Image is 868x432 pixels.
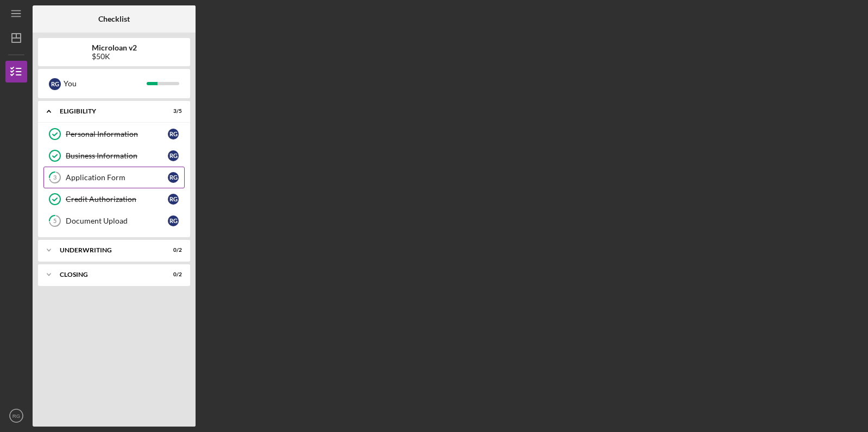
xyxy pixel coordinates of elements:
div: R G [168,150,179,161]
div: Business Information [66,151,168,160]
div: Application Form [66,173,168,182]
div: Underwriting [60,247,155,253]
div: R G [168,194,179,205]
div: R G [49,78,61,90]
a: Credit AuthorizationRG [43,188,185,210]
div: 0 / 2 [162,247,182,253]
div: Document Upload [66,217,168,225]
div: Closing [60,271,155,278]
a: Personal InformationRG [43,123,185,145]
div: R G [168,172,179,183]
div: Credit Authorization [66,195,168,204]
div: Personal Information [66,130,168,138]
div: 3 / 5 [162,108,182,115]
b: Checklist [98,15,130,23]
button: RG [5,405,27,427]
div: $50K [92,52,137,61]
b: Microloan v2 [92,43,137,52]
div: R G [168,215,179,226]
tspan: 5 [53,218,56,225]
text: RG [12,413,20,419]
tspan: 3 [53,174,56,181]
a: 5Document UploadRG [43,210,185,232]
div: You [64,74,147,93]
a: Business InformationRG [43,145,185,167]
div: 0 / 2 [162,271,182,278]
a: 3Application FormRG [43,167,185,188]
div: Eligibility [60,108,155,115]
div: R G [168,129,179,139]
